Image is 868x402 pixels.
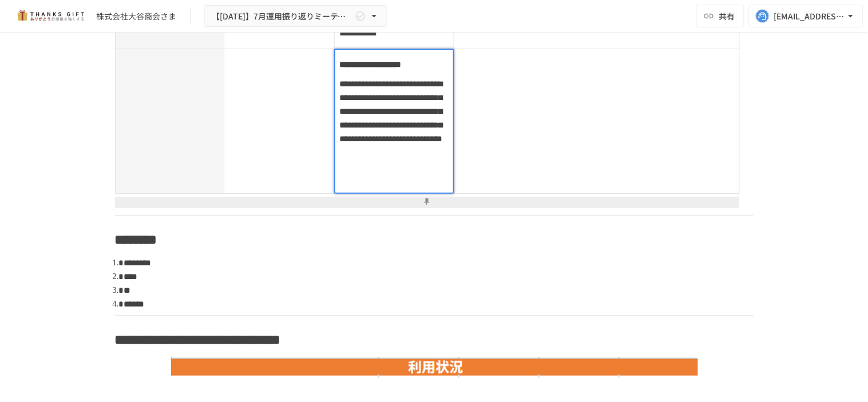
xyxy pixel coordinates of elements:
span: 【[DATE]】7月運用振り返りミーティング（社内） [212,9,352,23]
div: 株式会社大谷商会さま [96,10,176,22]
button: 【[DATE]】7月運用振り返りミーティング（社内） [204,5,387,27]
button: [EMAIL_ADDRESS][DOMAIN_NAME] [749,5,863,27]
span: 共有 [719,10,735,22]
div: [EMAIL_ADDRESS][DOMAIN_NAME] [774,9,845,23]
button: 共有 [696,5,744,27]
img: mMP1OxWUAhQbsRWCurg7vIHe5HqDpP7qZo7fRoNLXQh [14,7,87,25]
